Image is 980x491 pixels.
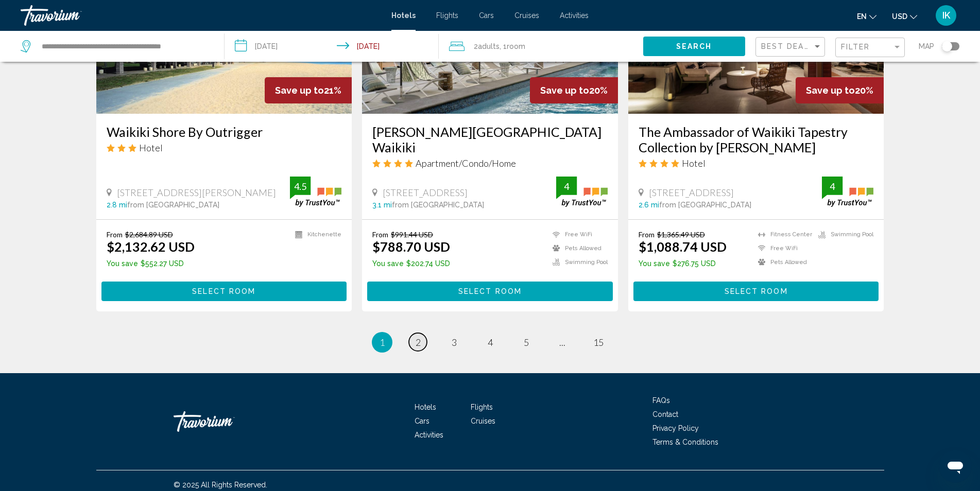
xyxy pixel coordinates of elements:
[415,431,443,439] a: Activities
[639,259,727,268] p: $276.75 USD
[822,177,873,207] img: trustyou-badge.svg
[383,187,468,198] span: [STREET_ADDRESS]
[806,85,855,96] span: Save up to
[639,124,874,155] a: The Ambassador of Waikiki Tapestry Collection by [PERSON_NAME]
[265,77,352,103] div: 21%
[415,417,429,425] span: Cars
[547,244,608,253] li: Pets Allowed
[547,258,608,267] li: Swimming Pool
[416,337,421,348] span: 2
[652,438,718,446] span: Terms & Conditions
[556,177,608,207] img: trustyou-badge.svg
[892,9,917,24] button: Change currency
[479,11,494,20] a: Cars
[107,230,123,239] span: From
[559,337,565,348] span: ...
[452,337,457,348] span: 3
[474,39,500,54] span: 2
[471,403,493,411] a: Flights
[639,201,659,209] span: 2.6 mi
[761,43,822,51] mat-select: Sort by
[107,142,342,153] div: 3 star Hotel
[372,124,608,155] a: [PERSON_NAME][GEOGRAPHIC_DATA] Waikiki
[416,157,516,169] span: Apartment/Condo/Home
[125,230,173,239] del: $2,684.89 USD
[275,85,324,96] span: Save up to
[500,39,525,54] span: , 1
[21,5,381,26] a: Travorium
[657,230,705,239] del: $1,365.49 USD
[682,157,706,169] span: Hotel
[478,42,500,50] span: Adults
[652,396,670,405] a: FAQs
[761,42,815,50] span: Best Deals
[380,337,385,348] span: 1
[753,244,813,253] li: Free WiFi
[372,259,404,268] span: You save
[488,337,493,348] span: 4
[813,230,873,239] li: Swimming Pool
[547,230,608,239] li: Free WiFi
[753,230,813,239] li: Fitness Center
[127,201,219,209] span: from [GEOGRAPHIC_DATA]
[107,259,138,268] span: You save
[290,180,311,192] div: 4.5
[117,187,276,198] span: [STREET_ADDRESS][PERSON_NAME]
[415,403,436,411] a: Hotels
[659,201,751,209] span: from [GEOGRAPHIC_DATA]
[174,481,267,489] span: © 2025 All Rights Reserved.
[96,332,884,353] ul: Pagination
[649,187,734,198] span: [STREET_ADDRESS]
[633,282,879,301] button: Select Room
[372,201,392,209] span: 3.1 mi
[192,288,255,296] span: Select Room
[290,177,341,207] img: trustyou-badge.svg
[841,43,870,51] span: Filter
[372,157,608,169] div: 4 star Apartment
[107,239,195,254] ins: $2,132.62 USD
[139,142,163,153] span: Hotel
[530,77,618,103] div: 20%
[560,11,589,20] a: Activities
[391,11,416,20] a: Hotels
[639,239,727,254] ins: $1,088.74 USD
[652,424,699,432] a: Privacy Policy
[107,201,127,209] span: 2.8 mi
[835,37,905,58] button: Filter
[524,337,529,348] span: 5
[796,77,884,103] div: 20%
[676,43,712,51] span: Search
[939,450,972,483] iframe: Button to launch messaging window
[101,282,347,301] button: Select Room
[471,417,495,425] a: Cruises
[892,12,907,21] span: USD
[514,11,539,20] a: Cruises
[436,11,458,20] a: Flights
[372,259,450,268] p: $202.74 USD
[725,288,788,296] span: Select Room
[556,180,577,192] div: 4
[643,37,745,56] button: Search
[633,284,879,295] a: Select Room
[593,337,604,348] span: 15
[822,180,843,192] div: 4
[107,124,342,139] a: Waikiki Shore By Outrigger
[372,239,450,254] ins: $788.70 USD
[639,230,655,239] span: From
[458,288,522,296] span: Select Room
[540,85,589,96] span: Save up to
[391,230,433,239] del: $991.44 USD
[439,31,643,62] button: Travelers: 2 adults, 0 children
[934,42,959,51] button: Toggle map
